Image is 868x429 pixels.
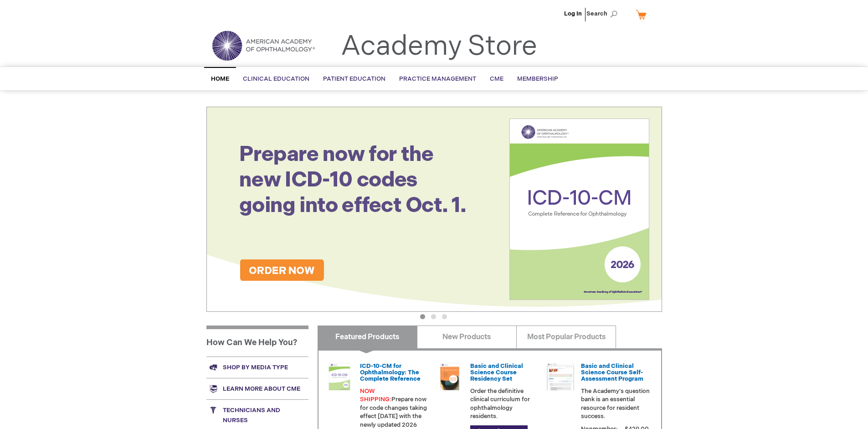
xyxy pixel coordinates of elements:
[470,362,523,383] a: Basic and Clinical Science Course Residency Set
[490,75,503,83] span: CME
[517,75,558,83] span: Membership
[581,362,643,383] a: Basic and Clinical Science Course Self-Assessment Program
[417,326,517,348] a: New Products
[211,75,229,83] span: Home
[360,362,421,383] a: ICD-10-CM for Ophthalmology: The Complete Reference
[431,314,436,319] button: 2 of 3
[436,363,463,390] img: 02850963u_47.png
[318,326,417,348] a: Featured Products
[586,5,621,23] span: Search
[564,10,582,17] a: Log In
[547,363,574,390] img: bcscself_20.jpg
[341,30,537,63] a: Academy Store
[470,387,539,421] p: Order the definitive clinical curriculum for ophthalmology residents.
[323,75,385,83] span: Patient Education
[243,75,309,83] span: Clinical Education
[420,314,425,319] button: 1 of 3
[360,388,391,403] font: NOW SHIPPING:
[206,378,308,399] a: Learn more about CME
[581,387,650,421] p: The Academy's question bank is an essential resource for resident success.
[399,75,476,83] span: Practice Management
[516,326,616,348] a: Most Popular Products
[442,314,447,319] button: 3 of 3
[326,363,353,390] img: 0120008u_42.png
[206,326,308,357] h1: How Can We Help You?
[206,357,308,378] a: Shop by media type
